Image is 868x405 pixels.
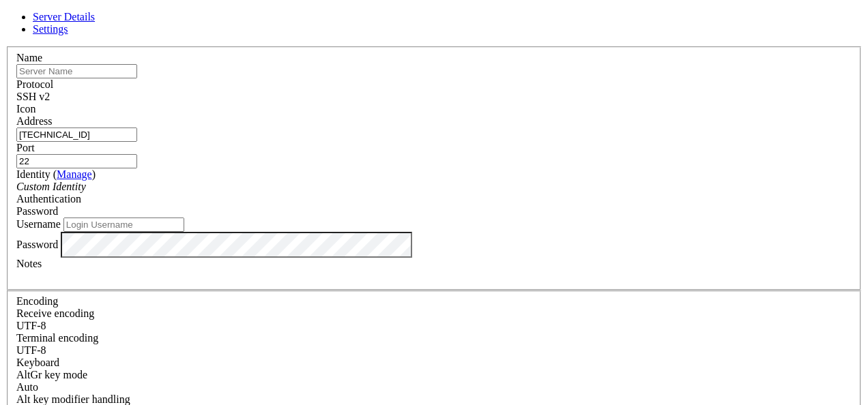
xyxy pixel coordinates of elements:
[16,218,61,230] label: Username
[16,52,42,63] label: Name
[5,17,11,29] div: (0, 1)
[16,205,852,217] div: Password
[16,344,852,357] div: UTF-8
[16,258,42,269] label: Notes
[57,168,92,180] a: Manage
[16,64,137,78] input: Server Name
[16,332,98,344] label: The default terminal encoding. ISO-2022 enables character map translations (like graphics maps). ...
[16,168,96,180] label: Identity
[16,181,852,193] div: Custom Identity
[16,320,852,332] div: UTF-8
[16,142,35,153] label: Port
[16,295,58,307] label: Encoding
[16,238,58,250] label: Password
[53,168,96,180] span: ( )
[16,103,35,115] label: Icon
[16,357,59,368] label: Keyboard
[16,369,87,380] label: Set the expected encoding for data received from the host. If the encodings do not match, visual ...
[33,11,95,22] a: Server Details
[16,115,52,127] label: Address
[16,181,86,192] i: Custom Identity
[16,381,38,393] span: Auto
[16,205,58,217] span: Password
[16,127,137,142] input: Host Name or IP
[16,393,130,405] label: Controls how the Alt key is handled. Escape: Send an ESC prefix. 8-Bit: Add 128 to the typed char...
[16,320,46,331] span: UTF-8
[16,344,46,356] span: UTF-8
[33,23,68,35] a: Settings
[16,307,94,319] label: Set the expected encoding for data received from the host. If the encodings do not match, visual ...
[16,78,53,90] label: Protocol
[16,193,81,205] label: Authentication
[16,91,852,103] div: SSH v2
[16,381,852,393] div: Auto
[16,154,137,168] input: Port Number
[16,91,50,102] span: SSH v2
[5,5,690,17] x-row: Connection timed out
[63,217,184,232] input: Login Username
